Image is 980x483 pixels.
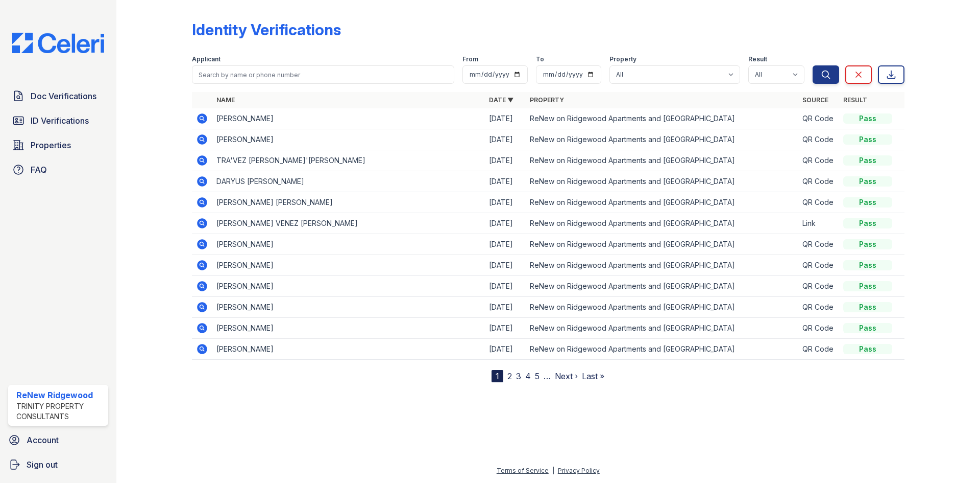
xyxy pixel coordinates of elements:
div: Pass [843,113,892,124]
td: QR Code [798,276,839,297]
td: [DATE] [485,171,526,192]
a: 5 [535,371,540,381]
td: QR Code [798,171,839,192]
td: [DATE] [485,129,526,150]
td: ReNew on Ridgewood Apartments and [GEOGRAPHIC_DATA] [526,129,798,150]
label: Property [609,55,636,63]
td: [DATE] [485,213,526,234]
span: Properties [31,139,71,151]
span: ID Verifications [31,114,89,127]
a: FAQ [8,159,108,180]
td: ReNew on Ridgewood Apartments and [GEOGRAPHIC_DATA] [526,255,798,276]
a: ID Verifications [8,110,108,131]
td: [DATE] [485,150,526,171]
div: Pass [843,155,892,166]
td: QR Code [798,192,839,213]
td: ReNew on Ridgewood Apartments and [GEOGRAPHIC_DATA] [526,297,798,318]
span: Doc Verifications [31,90,96,102]
a: 3 [516,371,521,381]
td: QR Code [798,129,839,150]
div: Pass [843,176,892,187]
td: [DATE] [485,108,526,129]
td: ReNew on Ridgewood Apartments and [GEOGRAPHIC_DATA] [526,318,798,339]
div: Pass [843,281,892,291]
div: Pass [843,344,892,354]
td: [DATE] [485,276,526,297]
div: Trinity Property Consultants [16,401,104,422]
a: Last » [582,371,604,381]
td: [DATE] [485,297,526,318]
td: TRA'VEZ [PERSON_NAME]'[PERSON_NAME] [212,150,485,171]
td: Link [798,213,839,234]
div: Pass [843,239,892,249]
td: ReNew on Ridgewood Apartments and [GEOGRAPHIC_DATA] [526,192,798,213]
td: [PERSON_NAME] [212,318,485,339]
td: ReNew on Ridgewood Apartments and [GEOGRAPHIC_DATA] [526,339,798,360]
td: QR Code [798,255,839,276]
label: To [536,55,544,63]
td: ReNew on Ridgewood Apartments and [GEOGRAPHIC_DATA] [526,108,798,129]
td: QR Code [798,150,839,171]
a: Name [216,96,235,104]
a: Terms of Service [497,467,549,474]
a: 4 [525,371,531,381]
td: [PERSON_NAME] [212,297,485,318]
div: | [552,467,554,474]
a: Properties [8,135,108,155]
td: QR Code [798,339,839,360]
label: Result [748,55,767,63]
td: [DATE] [485,192,526,213]
td: QR Code [798,234,839,255]
label: From [462,55,478,63]
div: Pass [843,134,892,145]
a: Sign out [4,454,112,475]
td: [PERSON_NAME] [212,255,485,276]
div: Pass [843,218,892,228]
td: QR Code [798,297,839,318]
td: [PERSON_NAME] VENEZ [PERSON_NAME] [212,213,485,234]
td: [PERSON_NAME] [PERSON_NAME] [212,192,485,213]
div: Pass [843,302,892,312]
td: DARYUS [PERSON_NAME] [212,171,485,192]
a: Account [4,430,112,450]
a: Source [802,96,828,104]
div: ReNew Ridgewood [16,389,104,401]
a: Next › [555,371,578,381]
td: [PERSON_NAME] [212,339,485,360]
td: [DATE] [485,318,526,339]
td: [PERSON_NAME] [212,129,485,150]
label: Applicant [192,55,220,63]
td: ReNew on Ridgewood Apartments and [GEOGRAPHIC_DATA] [526,171,798,192]
a: Doc Verifications [8,86,108,106]
td: [PERSON_NAME] [212,276,485,297]
div: Pass [843,197,892,208]
span: Account [27,434,59,446]
td: ReNew on Ridgewood Apartments and [GEOGRAPHIC_DATA] [526,150,798,171]
td: ReNew on Ridgewood Apartments and [GEOGRAPHIC_DATA] [526,234,798,255]
td: [DATE] [485,234,526,255]
td: ReNew on Ridgewood Apartments and [GEOGRAPHIC_DATA] [526,213,798,234]
td: QR Code [798,318,839,339]
a: Privacy Policy [558,467,600,474]
div: Pass [843,323,892,333]
a: Result [843,96,867,104]
a: Date ▼ [489,96,513,104]
input: Search by name or phone number [192,65,454,84]
td: [PERSON_NAME] [212,234,485,255]
td: ReNew on Ridgewood Apartments and [GEOGRAPHIC_DATA] [526,276,798,297]
td: [DATE] [485,339,526,360]
a: 2 [507,371,512,381]
span: Sign out [27,458,58,471]
div: 1 [492,370,503,382]
a: Property [530,96,564,104]
div: Pass [843,260,892,270]
img: CE_Logo_Blue-a8612792a0a2168367f1c8372b55b34899dd931a85d93a1a3d3e32e68fde9ad4.png [4,33,112,53]
td: [PERSON_NAME] [212,108,485,129]
td: QR Code [798,108,839,129]
div: Identity Verifications [192,20,341,39]
span: … [544,370,551,382]
span: FAQ [31,164,47,176]
td: [DATE] [485,255,526,276]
